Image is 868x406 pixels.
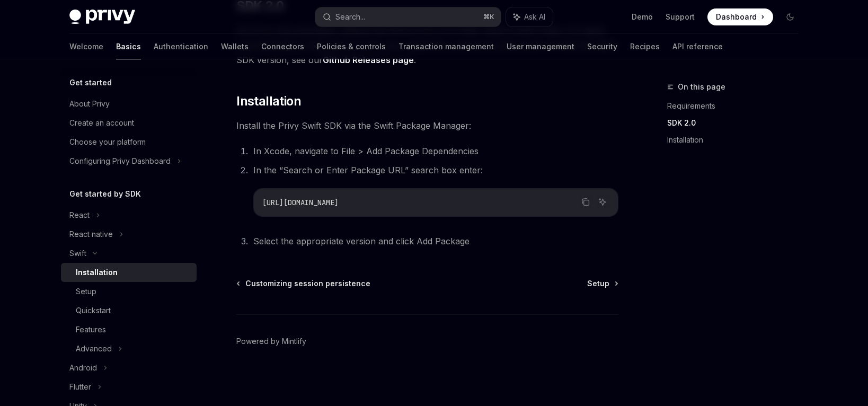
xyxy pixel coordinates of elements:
span: [URL][DOMAIN_NAME] [262,198,339,207]
div: Search... [335,11,365,23]
span: Customizing session persistence [245,278,370,289]
div: Features [76,323,106,336]
div: React native [69,228,113,241]
div: Flutter [69,381,91,393]
a: Installation [61,263,197,282]
a: About Privy [61,94,197,113]
div: Android [69,361,97,374]
a: Setup [587,278,617,289]
a: Basics [116,34,141,59]
div: Swift [69,247,86,260]
a: Choose your platform [61,133,197,152]
a: Customizing session persistence [237,278,370,289]
a: Dashboard [707,8,773,25]
span: Setup [587,278,609,289]
a: Features [61,320,197,339]
button: Copy the contents from the code block [579,195,592,209]
span: Installation [236,93,301,110]
div: Choose your platform [69,136,146,148]
a: Github Releases page [323,55,414,66]
h5: Get started [69,76,112,89]
li: Select the appropriate version and click Add Package [250,234,618,249]
a: Support [666,12,695,22]
div: Configuring Privy Dashboard [69,155,171,167]
a: Authentication [154,34,208,59]
div: About Privy [69,98,110,110]
a: Recipes [630,34,660,59]
a: Demo [632,12,653,22]
li: In the “Search or Enter Package URL” search box enter: [250,163,618,217]
a: Quickstart [61,301,197,320]
li: In Xcode, navigate to File > Add Package Dependencies [250,144,618,158]
div: Advanced [76,342,112,355]
span: Install the Privy Swift SDK via the Swift Package Manager: [236,118,618,133]
img: dark logo [69,10,135,24]
button: Ask AI [506,7,553,27]
a: Setup [61,282,197,301]
h5: Get started by SDK [69,188,141,200]
a: Installation [667,131,807,148]
div: Create an account [69,117,134,129]
div: Quickstart [76,304,111,317]
a: Wallets [221,34,249,59]
div: React [69,209,90,222]
a: Security [587,34,617,59]
a: Create an account [61,113,197,133]
span: ⌘ K [483,13,494,21]
a: Requirements [667,98,807,114]
a: User management [507,34,574,59]
a: API reference [672,34,723,59]
button: Ask AI [596,195,609,209]
a: Connectors [261,34,304,59]
a: Transaction management [398,34,494,59]
button: Search...⌘K [315,7,501,27]
span: Dashboard [716,12,757,22]
a: Policies & controls [317,34,386,59]
button: Toggle dark mode [782,8,799,25]
a: Welcome [69,34,103,59]
span: Ask AI [524,12,545,22]
div: Installation [76,266,118,279]
div: Setup [76,285,96,298]
a: SDK 2.0 [667,114,807,131]
span: On this page [678,81,725,93]
a: Powered by Mintlify [236,336,306,347]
